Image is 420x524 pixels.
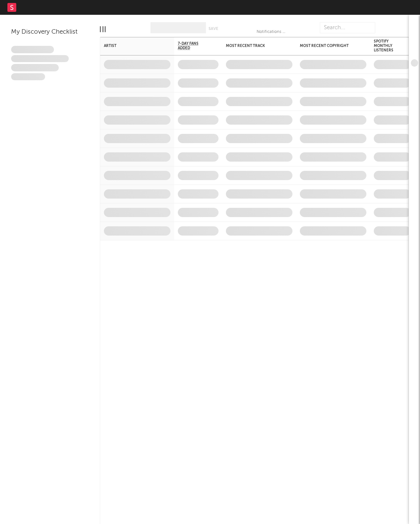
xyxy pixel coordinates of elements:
[100,18,106,40] div: Edit Columns
[11,64,59,71] span: Praesent ac interdum
[104,44,159,48] div: Artist
[178,41,207,50] span: 7-Day Fans Added
[11,55,69,62] span: Integer aliquet in purus et
[11,73,45,81] span: Aliquam viverra
[320,22,375,33] input: Search...
[257,18,286,40] div: Notifications (Artist)
[374,39,400,53] div: Spotify Monthly Listeners
[209,27,218,31] button: Save
[226,44,281,48] div: Most Recent Track
[257,28,286,37] div: Notifications (Artist)
[11,46,54,53] span: Lorem ipsum dolor
[11,28,89,37] div: My Discovery Checklist
[300,44,355,48] div: Most Recent Copyright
